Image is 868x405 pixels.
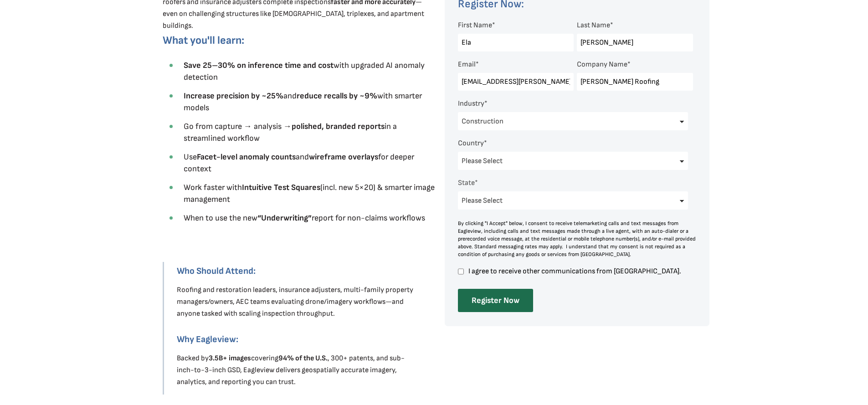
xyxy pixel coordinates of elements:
[577,21,610,30] span: Last Name
[309,152,378,162] strong: wireframe overlays
[257,213,312,223] strong: “Underwriting”
[292,122,385,131] strong: polished, branded reports
[177,266,256,277] strong: Who Should Attend:
[184,152,414,174] span: Use and for deeper context
[458,21,492,30] span: First Name
[184,213,425,223] span: When to use the new report for non-claims workflows
[577,60,627,69] span: Company Name
[184,91,283,101] strong: Increase precision by ~25%
[458,220,697,258] div: By clicking "I Accept" below, I consent to receive telemarketing calls and text messages from Eag...
[467,267,693,275] span: I agree to receive other communications from [GEOGRAPHIC_DATA].
[458,179,475,187] span: State
[184,91,422,113] span: and with smarter models
[163,34,244,47] span: What you'll learn:
[458,139,484,148] span: Country
[458,99,484,108] span: Industry
[197,152,296,162] strong: Facet-level anomaly counts
[458,267,464,276] input: I agree to receive other communications from [GEOGRAPHIC_DATA].
[184,183,435,204] span: Work faster with (incl. new 5×20) & smarter image management
[297,91,377,101] strong: reduce recalls by ~9%
[184,61,334,70] strong: Save 25–30% on inference time and cost
[209,354,251,363] strong: 3.5B+ images
[184,61,425,82] span: with upgraded AI anomaly detection
[177,286,413,318] span: Roofing and restoration leaders, insurance adjusters, multi-family property managers/owners, AEC ...
[458,289,533,312] input: Register Now
[458,60,476,69] span: Email
[278,354,328,363] strong: 94% of the U.S.
[184,122,397,143] span: Go from capture → analysis → in a streamlined workflow
[242,183,320,192] strong: Intuitive Test Squares
[177,354,405,386] span: Backed by covering , 300+ patents, and sub-inch-to-3-inch GSD, Eagleview delivers geospatially ac...
[177,334,238,345] strong: Why Eagleview:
